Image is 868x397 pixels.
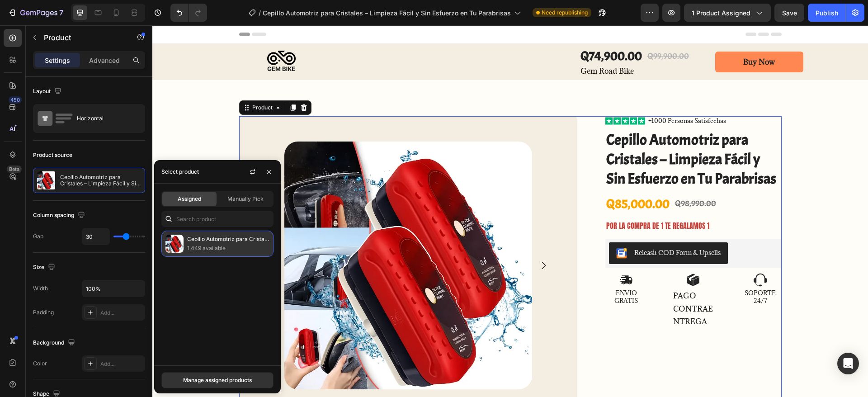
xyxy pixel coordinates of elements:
div: Add... [100,309,143,317]
button: Carousel Next Arrow [386,235,396,246]
div: 450 [9,96,22,104]
p: Advanced [89,56,120,65]
p: POR LA COMPRA DE 1 TE REGALAMOS 1 [454,194,628,207]
button: Manage assigned products [161,372,274,388]
h1: Cepillo Automotriz para Cristales – Limpieza Fácil y Sin Esfuerzo en Tu Parabrisas [453,104,629,164]
p: Gem Road Bike [428,41,537,51]
iframe: Design area [152,25,868,397]
div: Width [33,284,48,293]
span: Need republishing [542,9,588,17]
div: Select product [161,168,199,176]
div: Layout [33,85,63,98]
div: Q85,000.00 [453,170,518,188]
div: Publish [816,8,838,18]
button: Releasit COD Form & Upsells [457,217,576,239]
div: Gap [33,232,43,241]
div: Background [33,337,77,349]
div: Product source [33,151,72,159]
span: 1 product assigned [692,8,750,18]
input: Auto [82,280,145,297]
p: 1,449 available [187,244,269,253]
div: Horizontal [77,108,132,129]
div: Manage assigned products [183,376,252,384]
div: Undo/Redo [170,4,207,22]
p: SOPORTE 24/7 [588,264,628,279]
img: collections [165,235,184,253]
div: Padding [33,308,54,317]
button: 1 product assigned [684,4,771,22]
a: Buy Now [563,26,651,47]
span: Manually Pick [227,195,264,203]
p: +1000 Personas Satisfechas [496,92,574,99]
p: Cepillo Automotriz para Cristales – Limpieza Fácil y Sin Esfuerzo en Tu Parabrisas [60,174,141,187]
div: Add... [100,360,143,368]
span: / [259,8,261,18]
div: Releasit COD Form & Upsells [482,222,568,232]
div: Open Intercom Messenger [837,353,859,374]
p: PAGO CONTRAENTREGA [521,264,561,303]
div: Color [33,359,47,368]
div: Product [98,78,122,86]
p: Cepillo Automotriz para Cristales – Limpieza Fácil y Sin Esfuerzo en Tu Parabrisas [187,235,269,244]
span: Save [782,9,797,17]
button: Save [774,4,804,22]
span: Cepillo Automotriz para Cristales – Limpieza Fácil y Sin Esfuerzo en Tu Parabrisas [263,8,511,18]
div: Column spacing [33,209,87,222]
p: Settings [45,56,70,65]
button: 7 [4,4,67,22]
img: product feature img [37,171,55,189]
span: Assigned [178,195,201,203]
div: Beta [7,165,22,173]
input: Auto [82,228,109,245]
div: Size [33,261,57,274]
input: Search in Settings & Advanced [161,211,274,227]
img: CKKYs5695_ICEAE=.webp [464,222,475,233]
p: Product [44,32,121,43]
p: 7 [59,7,63,18]
div: Q98,990.00 [522,172,565,185]
button: Publish [808,4,846,22]
div: Buy Now [591,32,623,42]
p: ENVIO GRATIS [454,264,494,279]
